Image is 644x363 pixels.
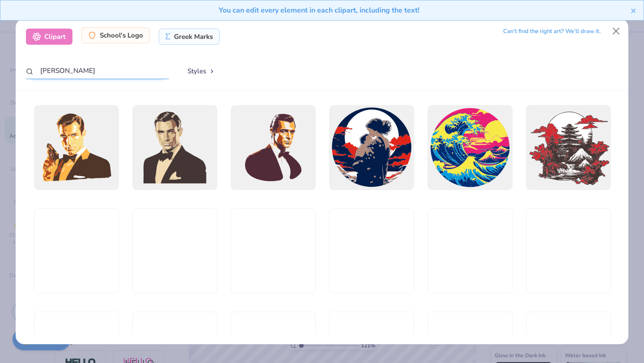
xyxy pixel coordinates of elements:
div: Greek Marks [159,29,220,45]
div: You can edit every element in each clipart, including the text! [7,5,631,16]
button: Styles [178,63,225,80]
input: Search by name [26,63,169,79]
div: Can’t find the right art? We’ll draw it. [503,24,601,39]
button: Close [608,22,625,39]
div: School's Logo [81,27,150,43]
button: close [631,5,637,16]
div: Clipart [26,29,72,45]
